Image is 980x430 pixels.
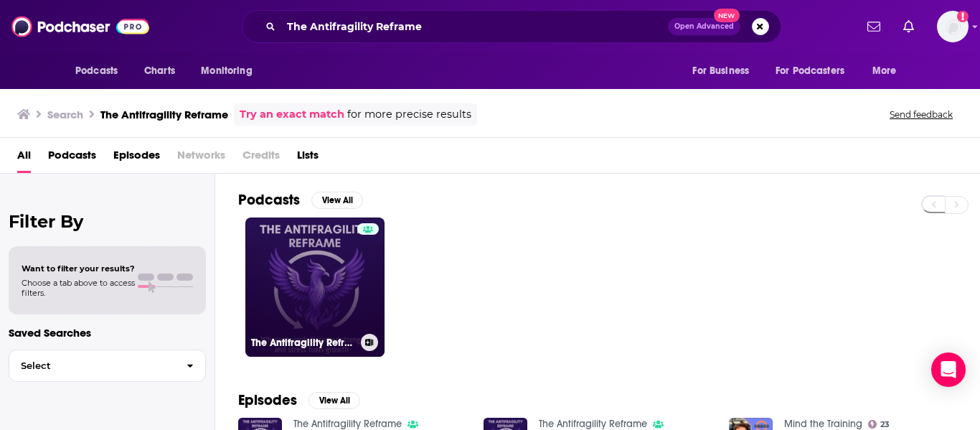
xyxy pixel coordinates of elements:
button: open menu [191,57,270,85]
span: More [872,61,897,81]
div: Open Intercom Messenger [931,352,966,387]
h2: Episodes [238,391,297,409]
span: Choose a tab above to access filters. [22,278,135,298]
span: For Business [692,61,749,81]
span: New [714,9,740,22]
span: Credits [242,144,280,173]
img: Podchaser - Follow, Share and Rate Podcasts [11,13,149,40]
a: Mind the Training [784,418,862,430]
a: Podcasts [48,144,96,173]
button: Open AdvancedNew [668,18,740,35]
span: Monitoring [201,61,252,81]
button: View All [311,192,363,209]
a: Show notifications dropdown [897,14,920,39]
span: Logged in as angelabellBL2024 [937,11,969,42]
a: The Antifragility Reframe [245,218,385,357]
div: Search podcasts, credits, & more... [242,10,781,43]
a: PodcastsView All [238,191,363,209]
span: For Podcasters [776,61,844,81]
button: open menu [862,57,915,85]
a: EpisodesView All [238,391,360,409]
span: Open Advanced [674,23,734,30]
button: open menu [766,57,865,85]
button: open menu [682,57,767,85]
a: Charts [135,57,184,85]
h2: Podcasts [238,191,300,209]
h3: Search [47,108,83,121]
button: open menu [65,57,136,85]
p: Saved Searches [9,326,206,340]
span: Select [9,361,175,370]
span: Podcasts [75,61,118,81]
span: Charts [144,61,175,81]
svg: Add a profile image [957,11,969,22]
a: Try an exact match [240,106,344,123]
span: Networks [177,144,225,173]
h2: Filter By [9,211,206,232]
a: All [17,144,31,173]
a: The Antifragility Reframe [293,418,402,430]
span: Want to filter your results? [22,263,135,274]
h3: The Antifragility Reframe [251,337,355,349]
span: for more precise results [347,106,471,123]
a: 23 [868,420,890,429]
button: Select [9,350,206,382]
button: Send feedback [885,108,957,121]
a: Show notifications dropdown [862,14,886,39]
h3: The Antifragility Reframe [100,108,228,121]
a: Episodes [113,144,160,173]
span: 23 [880,421,890,428]
img: User Profile [937,11,969,42]
a: Lists [297,144,319,173]
button: Show profile menu [937,11,969,42]
a: The Antifragility Reframe [539,418,647,430]
button: View All [308,392,360,409]
input: Search podcasts, credits, & more... [281,15,668,38]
